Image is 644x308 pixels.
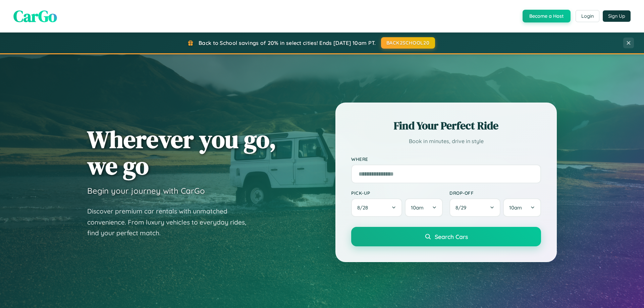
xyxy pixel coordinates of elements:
span: 8 / 28 [357,204,371,211]
button: 8/29 [449,198,500,217]
span: 8 / 29 [455,204,470,211]
button: BACK2SCHOOL20 [381,37,435,49]
button: Login [576,10,599,22]
span: CarGo [13,5,57,27]
label: Pick-up [351,190,443,196]
button: Sign Up [603,10,631,22]
p: Discover premium car rentals with unmatched convenience. From luxury vehicles to everyday rides, ... [87,206,255,239]
span: 10am [509,204,522,211]
span: Search Cars [435,233,468,240]
button: Become a Host [523,10,571,22]
span: Back to School savings of 20% in select cities! Ends [DATE] 10am PT. [199,40,376,46]
button: 8/28 [351,198,402,217]
span: 10am [411,204,424,211]
p: Book in minutes, drive in style [351,136,541,146]
button: 10am [405,198,443,217]
h1: Wherever you go, we go [87,126,276,179]
label: Drop-off [449,190,541,196]
button: Search Cars [351,227,541,246]
label: Where [351,156,541,162]
button: 10am [503,198,541,217]
h3: Begin your journey with CarGo [87,186,205,196]
h2: Find Your Perfect Ride [351,118,541,133]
